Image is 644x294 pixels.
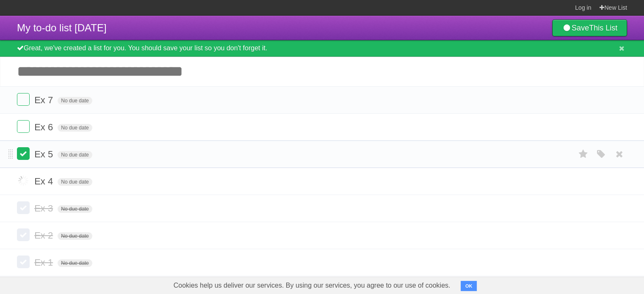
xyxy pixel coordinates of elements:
[17,93,30,106] label: Done
[58,205,92,213] span: No due date
[589,24,617,32] b: This List
[58,232,92,240] span: No due date
[34,95,55,105] span: Ex 7
[17,174,30,187] label: Done
[58,259,92,267] span: No due date
[34,149,55,159] span: Ex 5
[58,178,92,186] span: No due date
[34,122,55,132] span: Ex 6
[17,256,30,268] label: Done
[17,228,30,241] label: Done
[58,97,92,104] span: No due date
[575,147,591,161] label: Star task
[17,120,30,133] label: Done
[58,124,92,132] span: No due date
[34,176,55,187] span: Ex 4
[58,151,92,159] span: No due date
[34,230,55,241] span: Ex 2
[461,281,477,291] button: OK
[34,203,55,214] span: Ex 3
[17,22,107,33] span: My to-do list [DATE]
[552,19,627,36] a: SaveThis List
[17,201,30,214] label: Done
[34,257,55,268] span: Ex 1
[17,147,30,160] label: Done
[165,277,459,294] span: Cookies help us deliver our services. By using our services, you agree to our use of cookies.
